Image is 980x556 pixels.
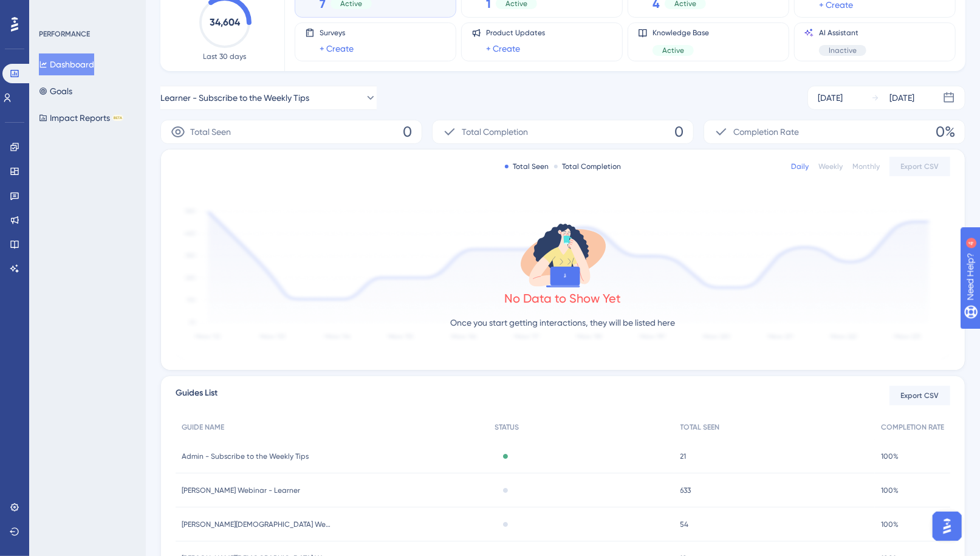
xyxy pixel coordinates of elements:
[733,125,799,139] span: Completion Rate
[889,91,914,105] div: [DATE]
[791,162,809,171] div: Daily
[182,422,224,432] span: GUIDE NAME
[176,386,218,405] span: Guides List
[819,28,866,38] span: AI Assistant
[486,28,545,38] span: Product Updates
[210,16,241,28] text: 34,604
[320,41,354,56] a: + Create
[881,451,899,461] span: 100%
[204,52,247,61] span: Last 30 days
[160,91,309,105] span: Learner - Subscribe to the Weekly Tips
[462,125,528,139] span: Total Completion
[451,315,676,330] p: Once you start getting interactions, they will be listed here
[881,422,944,432] span: COMPLETION RATE
[680,520,689,529] span: 54
[112,115,123,121] div: BETA
[554,162,622,171] div: Total Completion
[818,162,843,171] div: Weekly
[852,162,880,171] div: Monthly
[182,451,309,461] span: Admin - Subscribe to the Weekly Tips
[505,162,549,171] div: Total Seen
[29,3,76,18] span: Need Help?
[889,157,950,176] button: Export CSV
[818,91,843,105] div: [DATE]
[680,422,720,432] span: TOTAL SEEN
[901,391,939,400] span: Export CSV
[674,122,684,142] span: 0
[486,41,520,56] a: + Create
[901,162,939,171] span: Export CSV
[929,508,965,544] iframe: UserGuiding AI Assistant Launcher
[39,29,90,39] div: PERFORMANCE
[889,386,950,405] button: Export CSV
[182,486,300,495] span: [PERSON_NAME] Webinar - Learner
[680,486,691,495] span: 633
[84,6,88,16] div: 4
[936,122,955,142] span: 0%
[653,28,709,38] span: Knowledge Base
[881,486,899,495] span: 100%
[160,86,377,110] button: Learner - Subscribe to the Weekly Tips
[39,107,123,129] button: Impact ReportsBETA
[320,28,354,38] span: Surveys
[190,125,231,139] span: Total Seen
[662,46,684,55] span: Active
[403,122,412,142] span: 0
[39,53,94,75] button: Dashboard
[881,520,899,529] span: 100%
[829,46,857,55] span: Inactive
[505,290,622,307] div: No Data to Show Yet
[495,422,519,432] span: STATUS
[182,520,334,529] span: [PERSON_NAME][DEMOGRAPHIC_DATA] Webinar - Admin
[39,80,72,102] button: Goals
[680,451,687,461] span: 21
